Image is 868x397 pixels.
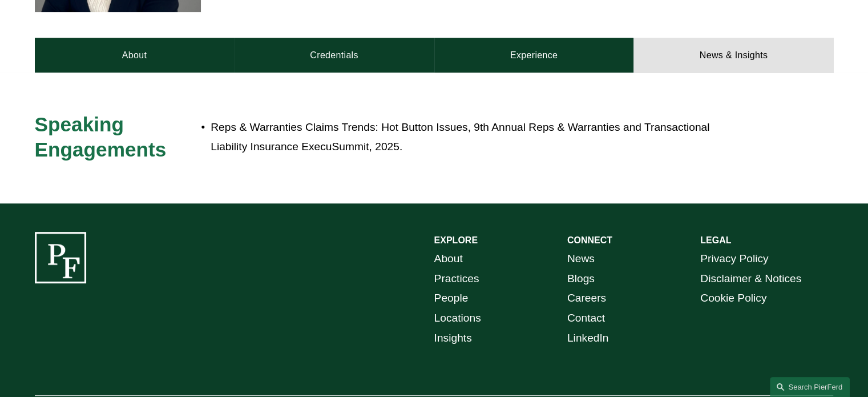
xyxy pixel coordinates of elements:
[235,38,434,72] a: Credentials
[567,269,595,289] a: Blogs
[434,249,463,269] a: About
[567,288,606,308] a: Careers
[770,377,850,397] a: Search this site
[434,269,479,289] a: Practices
[700,288,766,308] a: Cookie Policy
[567,308,605,328] a: Contact
[434,288,469,308] a: People
[700,235,731,245] strong: LEGAL
[35,113,167,161] span: Speaking Engagements
[700,249,768,269] a: Privacy Policy
[633,38,833,72] a: News & Insights
[567,328,609,348] a: LinkedIn
[567,249,595,269] a: News
[434,308,481,328] a: Locations
[434,38,634,72] a: Experience
[434,235,478,245] strong: EXPLORE
[35,38,235,72] a: About
[700,269,801,289] a: Disclaimer & Notices
[211,118,733,157] p: Reps & Warranties Claims Trends: Hot Button Issues, 9th Annual Reps & Warranties and Transactiona...
[567,235,612,245] strong: CONNECT
[434,328,472,348] a: Insights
